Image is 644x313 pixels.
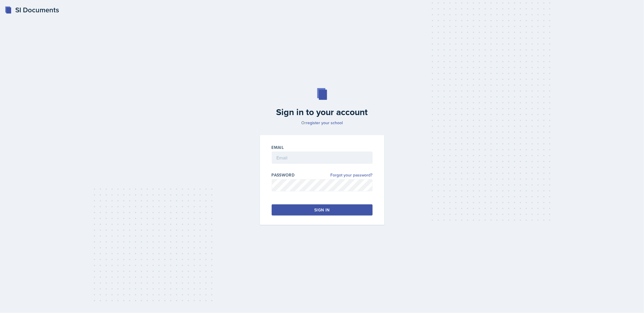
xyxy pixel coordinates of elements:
button: Sign in [272,204,373,216]
a: SI Documents [5,5,59,15]
label: Email [272,144,284,150]
p: Or [256,120,388,126]
a: register your school [306,120,343,126]
a: Forgot your password? [331,172,373,178]
label: Password [272,172,295,178]
input: Email [272,152,373,164]
h2: Sign in to your account [256,107,388,117]
div: Sign in [314,207,329,213]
